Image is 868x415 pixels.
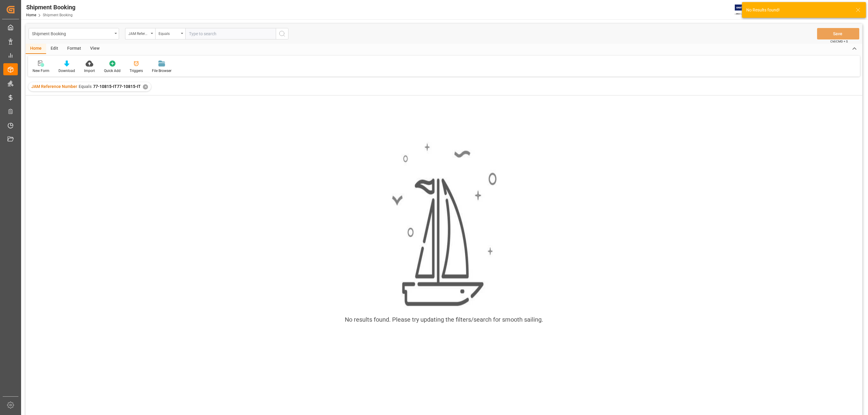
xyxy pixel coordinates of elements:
[830,39,848,44] span: Ctrl/CMD + S
[125,28,155,39] button: open menu
[155,28,185,39] button: open menu
[746,7,850,13] div: No Results found!
[26,13,36,17] a: Home
[84,68,95,73] div: Import
[391,142,497,308] img: smooth_sailing.jpeg
[46,44,63,54] div: Edit
[31,84,77,89] span: JAM Reference Number
[93,84,141,89] span: 77-10815-IT77-10815-IT
[128,30,149,36] div: JAM Reference Number
[817,28,859,39] button: Save
[33,68,49,73] div: New Form
[104,68,121,73] div: Quick Add
[185,28,276,39] input: Type to search
[29,28,119,39] button: open menu
[143,84,148,89] div: ✕
[26,3,75,12] div: Shipment Booking
[345,315,543,324] div: No results found. Please try updating the filters/search for smooth sailing.
[735,5,756,15] img: Exertis%20JAM%20-%20Email%20Logo.jpg_1722504956.jpg
[79,84,92,89] span: Equals
[276,28,288,39] button: search button
[32,30,112,37] div: Shipment Booking
[152,68,171,73] div: File Browser
[86,44,104,54] div: View
[26,44,46,54] div: Home
[58,68,75,73] div: Download
[159,30,179,36] div: Equals
[130,68,143,73] div: Triggers
[63,44,86,54] div: Format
